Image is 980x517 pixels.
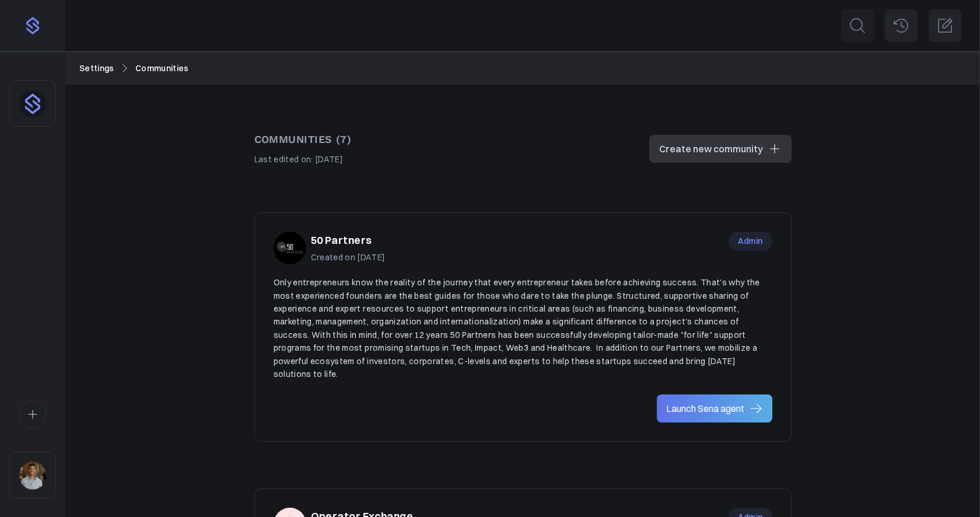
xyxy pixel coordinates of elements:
img: 50partners.fr [274,232,306,264]
button: Create new community [649,135,792,163]
a: Settings [79,62,114,75]
span: Create new community [659,142,763,156]
p: Last edited on: [DATE] [254,153,352,166]
button: Launch Sena agent [657,394,772,422]
p: Created on [DATE] [311,251,386,264]
p: Admin [729,232,772,250]
h3: COMMUNITIES (7) [254,131,352,148]
img: dhnou9yomun9587rl8johsq6w6vr [19,90,46,118]
nav: Breadcrumb [79,62,966,75]
a: Communities [135,62,189,75]
img: zeun9yr5fzsgkqpiyvts1hc480dt [19,462,46,490]
span: Launch Sena agent [666,401,744,415]
a: 50 Partners Created on [DATE] Admin Only entrepreneurs know the reality of the journey that every... [274,232,772,380]
img: purple-logo-18f04229334c5639164ff563510a1dba46e1211543e89c7069427642f6c28bac.png [23,16,42,35]
p: Only entrepreneurs know the reality of the journey that every entrepreneur takes before achieving... [274,276,772,380]
h3: 50 Partners [311,232,372,249]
